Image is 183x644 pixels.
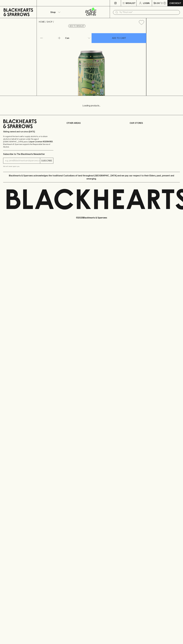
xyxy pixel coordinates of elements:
[41,159,52,162] p: SUBSCRIBE
[47,21,52,23] a: SHOP
[5,174,178,180] p: Blackhearts & Sparrows acknowledges the traditional Custodians of land throughout [GEOGRAPHIC_DAT...
[3,152,53,156] p: Subscribe to The Blackhearts Newsletter
[65,36,69,40] p: Can
[68,24,85,28] button: Add to wishlist
[154,2,160,5] p: $0.00
[3,130,53,133] p: Sibling owned and run since [DATE]
[130,121,180,125] p: OUR STORES
[164,2,165,4] p: 0
[64,35,91,41] div: Can
[37,27,146,96] img: 43640.png
[37,2,39,5] p: ⠀
[3,104,180,107] p: Loading products...
[29,141,53,143] strong: Liquor License #32064953
[3,165,53,168] p: We will never spam you
[66,121,117,125] p: OTHER AREAS
[138,19,145,26] button: Add to wishlist
[40,158,53,163] button: SUBSCRIBE
[143,2,150,5] p: Login
[39,21,45,23] a: HOME
[5,159,40,163] input: e.g. jane@blackheartsandsparrows.com.au
[3,135,53,148] p: It is against the law to sell or supply alcohol to, or to obtain alcohol on behalf of a person un...
[92,33,146,43] button: ADD TO CART
[112,36,126,40] p: ADD TO CART
[50,11,56,14] p: Shop
[37,6,73,18] button: Shop
[126,2,136,5] p: Wishlist
[169,2,181,5] p: Checkout
[119,10,178,14] input: Try "Pinot noir"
